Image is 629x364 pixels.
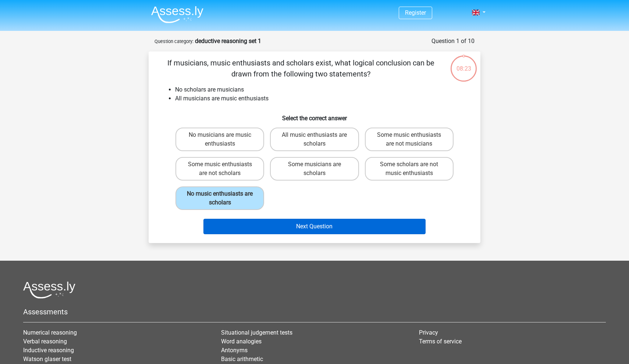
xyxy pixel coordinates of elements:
a: Privacy [419,329,438,336]
label: Some music enthusiasts are not scholars [175,157,264,181]
label: No music enthusiasts are scholars [175,186,264,210]
li: All musicians are music enthusiasts [175,94,469,103]
li: No scholars are musicians [175,85,469,94]
p: If musicians, music enthusiasts and scholars exist, what logical conclusion can be drawn from the... [160,57,441,79]
a: Inductive reasoning [23,347,74,354]
label: Some scholars are not music enthusiasts [365,157,454,181]
a: Watson glaser test [23,356,71,363]
a: Numerical reasoning [23,329,77,336]
strong: deductive reasoning set 1 [195,38,261,44]
a: Verbal reasoning [23,338,67,345]
h6: Select the correct answer [160,109,469,122]
img: Assessly logo [23,281,75,299]
a: Basic arithmetic [221,356,263,363]
button: Next Question [203,219,426,234]
label: Some music enthusiasts are not musicians [365,128,454,151]
h5: Assessments [23,307,606,316]
a: Register [405,9,426,16]
label: Some musicians are scholars [270,157,359,181]
a: Situational judgement tests [221,329,292,336]
a: Word analogies [221,338,262,345]
small: Question category: [154,39,193,44]
label: No musicians are music enthusiasts [175,128,264,151]
img: Assessly [151,6,203,23]
div: Question 1 of 10 [431,37,475,46]
a: Antonyms [221,347,248,354]
a: Terms of service [419,338,462,345]
label: All music enthusiasts are scholars [270,128,359,151]
div: 08:23 [450,55,477,73]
